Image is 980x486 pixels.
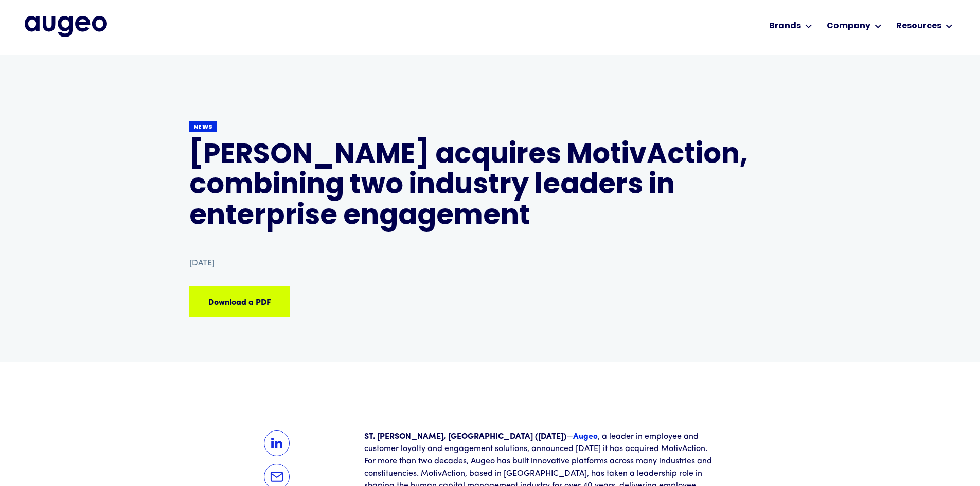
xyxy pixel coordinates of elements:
div: Company [827,20,870,32]
a: Augeo [573,433,598,441]
strong: ST. [PERSON_NAME], [GEOGRAPHIC_DATA] ([DATE]) [364,433,566,441]
div: Resources [896,20,941,32]
img: Augeo's full logo in midnight blue. [25,16,107,37]
div: [DATE] [189,257,215,269]
div: News [193,123,213,131]
div: Brands [769,20,801,32]
a: home [25,16,107,37]
h1: [PERSON_NAME] acquires MotivAction, combining two industry leaders in enterprise engagement [189,141,791,232]
a: Download a PDF [189,286,290,317]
